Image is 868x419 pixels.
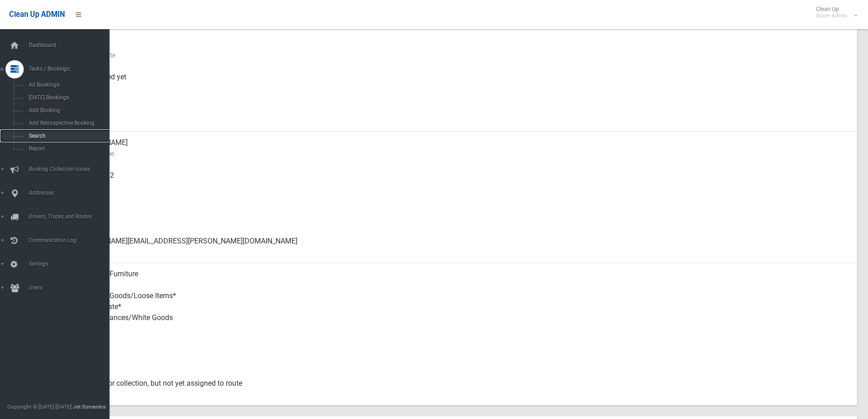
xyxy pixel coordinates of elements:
[73,214,850,225] small: Landline
[73,403,106,410] strong: Jet Dynamics
[26,120,109,126] span: Add Retrospective Booking
[73,197,850,230] div: None given
[73,372,850,405] div: Approved for collection, but not yet assigned to route
[26,42,117,48] span: Dashboard
[40,230,857,263] a: [PERSON_NAME][EMAIL_ADDRESS][PERSON_NAME][DOMAIN_NAME]Email
[26,166,117,172] span: Booking Collection Issues
[26,145,109,152] span: Report
[7,403,72,410] span: Copyright © [DATE]-[DATE]
[73,230,850,263] div: [PERSON_NAME][EMAIL_ADDRESS][PERSON_NAME][DOMAIN_NAME]
[73,115,850,126] small: Zone
[26,94,109,101] span: [DATE] Bookings
[73,33,850,66] div: [DATE]
[9,10,65,19] span: Clean Up ADMIN
[26,82,109,88] span: All Bookings
[26,107,109,114] span: Add Booking
[26,237,117,243] span: Communication Log
[816,12,847,19] small: Super Admin
[73,148,850,159] small: Contact Name
[73,323,850,334] small: Items
[73,50,850,61] small: Collection Date
[73,99,850,132] div: [DATE]
[26,213,117,220] span: Drivers, Trucks and Routes
[26,66,117,72] span: Tasks / Bookings
[73,247,850,258] small: Email
[73,165,850,197] div: 0439741642
[26,261,117,267] span: Settings
[73,132,850,165] div: [PERSON_NAME]
[73,181,850,192] small: Mobile
[26,190,117,196] span: Addresses
[811,5,857,19] span: Clean Up
[73,263,850,340] div: Household Furniture Electronics Household Goods/Loose Items* Garden Waste* Metal Appliances/White...
[73,356,850,367] small: Oversized
[73,340,850,372] div: Yes
[26,133,109,139] span: Search
[73,66,850,99] div: Not collected yet
[73,389,850,400] small: Status
[73,83,850,93] small: Collected At
[26,285,117,291] span: Users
